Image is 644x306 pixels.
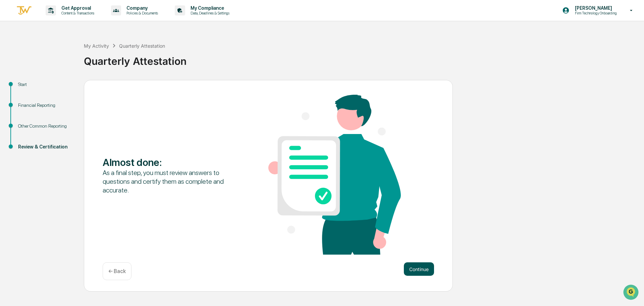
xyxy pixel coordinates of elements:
[7,14,122,25] p: How can we help?
[404,262,434,276] button: Continue
[623,284,641,302] iframe: Open customer support
[46,82,86,94] a: 🗄️Attestations
[108,268,126,274] p: ← Back
[67,114,81,119] span: Pylon
[7,98,12,103] div: 🔎
[4,95,45,107] a: 🔎Data Lookup
[570,5,620,11] p: [PERSON_NAME]
[18,102,73,109] div: Financial Reporting
[23,51,110,58] div: Start new chat
[4,82,46,94] a: 🖐️Preclearance
[16,5,32,16] img: logo
[103,168,235,194] div: As a final step, you must review answers to questions and certify them as complete and accurate.
[84,43,109,49] div: My Activity
[13,97,42,104] span: Data Lookup
[84,50,641,67] div: Quarterly Attestation
[23,58,85,63] div: We're available if you need us!
[47,114,81,119] a: Powered byPylon
[121,5,161,11] p: Company
[114,53,122,61] button: Start new chat
[268,95,401,255] img: Almost done
[185,11,233,15] p: Data, Deadlines & Settings
[7,51,19,63] img: 1746055101610-c473b297-6a78-478c-a979-82029cc54cd1
[49,85,54,91] div: 🗄️
[18,143,73,150] div: Review & Certification
[570,11,620,15] p: Firm Technology Onboarding
[103,156,235,168] div: Almost done :
[7,85,12,91] div: 🖐️
[18,81,73,88] div: Start
[121,11,161,15] p: Policies & Documents
[119,43,165,49] div: Quarterly Attestation
[13,85,43,91] span: Preclearance
[185,5,233,11] p: My Compliance
[56,5,98,11] p: Get Approval
[55,85,83,91] span: Attestations
[56,11,98,15] p: Content & Transactions
[18,123,73,130] div: Other Common Reporting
